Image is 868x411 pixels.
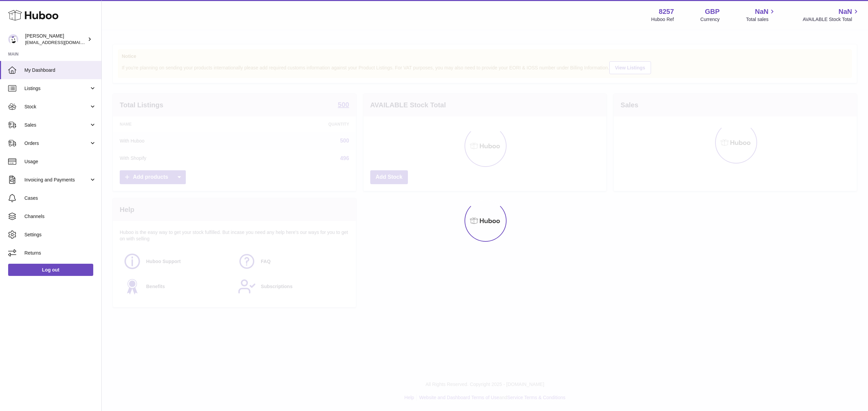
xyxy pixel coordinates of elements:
[24,67,96,73] span: My Dashboard
[651,16,674,23] div: Huboo Ref
[24,195,96,201] span: Cases
[24,158,96,165] span: Usage
[746,16,776,23] span: Total sales
[24,177,89,183] span: Invoicing and Payments
[24,85,89,92] span: Listings
[25,33,86,46] div: [PERSON_NAME]
[8,264,93,276] a: Log out
[24,122,89,128] span: Sales
[803,7,860,23] a: NaN AVAILABLE Stock Total
[8,34,18,44] img: internalAdmin-8257@internal.huboo.com
[24,232,96,238] span: Settings
[746,7,776,23] a: NaN Total sales
[659,7,674,16] strong: 8257
[24,140,89,147] span: Orders
[839,7,852,16] span: NaN
[25,40,100,45] span: [EMAIL_ADDRESS][DOMAIN_NAME]
[755,7,768,16] span: NaN
[24,213,96,220] span: Channels
[701,16,720,23] div: Currency
[803,16,860,23] span: AVAILABLE Stock Total
[24,250,96,256] span: Returns
[705,7,719,16] strong: GBP
[24,104,89,110] span: Stock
